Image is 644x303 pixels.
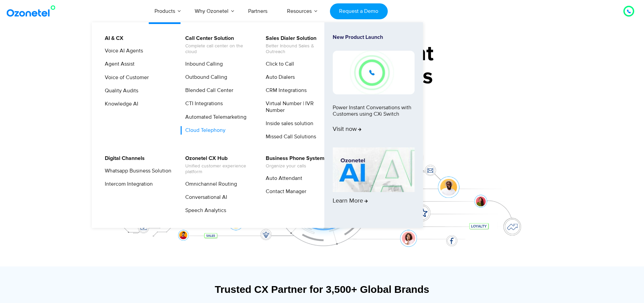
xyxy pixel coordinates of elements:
a: New Product LaunchPower Instant Conversations with Customers using CXi SwitchVisit now [333,34,414,145]
a: Inbound Calling [181,60,224,68]
div: Trusted CX Partner for 3,500+ Global Brands [114,283,530,295]
span: Better Inbound Sales & Outreach [266,43,332,55]
a: Automated Telemarketing [181,113,247,121]
a: CTI Integrations [181,99,224,108]
a: AI & CX [100,34,124,43]
a: Digital Channels [100,154,146,163]
a: Call Center SolutionComplete call center on the cloud [181,34,253,56]
a: Request a Demo [330,3,388,19]
a: Ozonetel CX HubUnified customer experience platform [181,154,253,176]
a: Outbound Calling [181,73,228,81]
a: Omnichannel Routing [181,180,238,188]
a: Contact Manager [261,187,307,196]
span: Unified customer experience platform [185,163,252,175]
a: Learn More [333,147,414,216]
a: Quality Audits [100,87,139,95]
a: Virtual Number | IVR Number [261,99,333,114]
a: Intercom Integration [100,180,154,188]
a: Missed Call Solutions [261,133,317,141]
span: Learn More [333,197,368,205]
a: Blended Call Center [181,86,234,95]
a: Auto Dialers [261,73,296,81]
a: Speech Analytics [181,206,227,215]
a: CRM Integrations [261,86,308,95]
a: Auto Attendant [261,174,303,183]
a: Knowledge AI [100,100,139,108]
a: Cloud Telephony [181,126,226,135]
a: Inside sales solution [261,119,314,128]
a: Voice AI Agents [100,47,144,55]
span: Organize your calls [266,163,325,169]
a: Click to Call [261,60,295,68]
img: New-Project-17.png [333,51,414,94]
a: Conversational AI [181,193,228,202]
a: Agent Assist [100,60,136,68]
img: AI [333,147,414,192]
a: Sales Dialer SolutionBetter Inbound Sales & Outreach [261,34,333,56]
a: Whatsapp Business Solution [100,167,172,175]
a: Business Phone SystemOrganize your calls [261,154,326,170]
span: Complete call center on the cloud [185,43,252,55]
span: Visit now [333,126,361,133]
a: Voice of Customer [100,73,150,82]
